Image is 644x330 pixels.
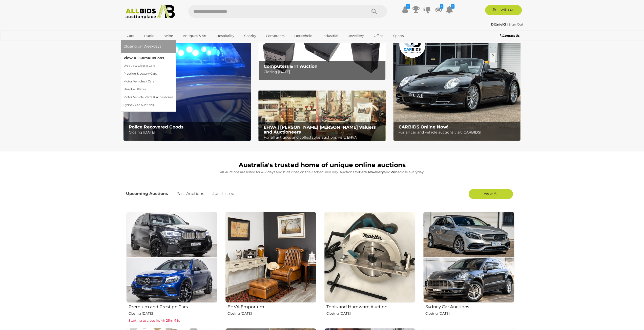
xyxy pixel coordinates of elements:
[123,5,178,19] img: Allbids.com.au
[291,32,316,40] a: Household
[423,212,514,303] img: Sydney Car Auctions
[263,32,288,40] a: Computers
[173,186,208,201] a: Past Auctions
[258,91,386,142] a: EHVA | Evans Hastings Valuers and Auctioneers EHVA | [PERSON_NAME] [PERSON_NAME] Valuers and Auct...
[423,211,514,324] a: Sydney Car Auctions Closing [DATE]
[509,22,523,26] a: Sign Out
[359,170,367,174] strong: Cars
[241,32,259,40] a: Charity
[319,32,342,40] a: Industrial
[324,212,415,303] img: Tools and Hardware Auction
[406,4,410,9] i: $
[425,303,514,309] h2: Sydney Car Auctions
[264,134,383,141] p: For all antiques and collectables auctions visit: EHVA
[393,29,521,141] a: CARBIDS Online Now! CARBIDS Online Now! For all car and vehicle auctions visit: CARBIDS!
[258,29,386,80] img: Computers & IT Auction
[440,4,443,9] i: 1
[227,311,316,316] p: Closing [DATE]
[324,211,415,324] a: Tools and Hardware Auction Closing [DATE]
[485,5,522,15] a: Sell with us
[507,22,508,26] span: |
[264,69,383,75] p: Closing [DATE]
[434,5,442,14] a: 1
[399,129,518,136] p: For all car and vehicle auctions visit: CARBIDS!
[264,64,318,69] b: Computers & IT Auction
[140,32,158,40] a: Trucks
[367,170,384,174] strong: Jewellery
[500,33,521,38] a: Contact Us
[209,186,238,201] a: Just Listed
[446,5,453,14] a: 1
[345,32,367,40] a: Jewellery
[126,169,518,175] p: All Auctions are listed for 4-7 days and bids close on their scheduled day. Auctions for , and cl...
[123,32,137,40] a: Cars
[362,5,387,18] button: Search
[451,4,454,9] i: 1
[129,129,248,136] p: Closing [DATE]
[227,303,316,309] h2: EHVA Emporium
[258,29,386,80] a: Computers & IT Auction Computers & IT Auction Closing [DATE]
[264,125,376,135] b: EHVA | [PERSON_NAME] [PERSON_NAME] Valuers and Auctioneers
[491,22,507,26] a: D@niel
[491,22,506,26] strong: D@niel
[425,311,514,316] p: Closing [DATE]
[500,34,519,37] b: Contact Us
[393,29,521,141] img: CARBIDS Online Now!
[129,318,180,322] span: Starting to close in: 4h 26m 48s
[126,162,518,169] h1: Australia's trusted home of unique online auctions
[129,124,183,129] b: Police Recovered Goods
[390,32,407,40] a: Sports
[469,189,513,199] a: View All
[390,170,400,174] strong: Wine
[225,212,316,303] img: EHVA Emporium
[126,186,172,201] a: Upcoming Auctions
[126,211,217,324] a: Premium and Prestige Cars Closing [DATE] Starting to close in: 4h 26m 48s
[326,303,415,309] h2: Tools and Hardware Auction
[123,29,251,141] a: Police Recovered Goods Police Recovered Goods Closing [DATE]
[123,29,251,141] img: Police Recovered Goods
[370,32,387,40] a: Office
[326,311,415,316] p: Closing [DATE]
[161,32,176,40] a: Wine
[180,32,210,40] a: Antiques & Art
[225,211,316,324] a: EHVA Emporium Closing [DATE]
[258,91,386,142] img: EHVA | Evans Hastings Valuers and Auctioneers
[213,32,238,40] a: Hospitality
[126,212,217,303] img: Premium and Prestige Cars
[129,311,217,316] p: Closing [DATE]
[401,5,409,14] a: $
[399,124,448,129] b: CARBIDS Online Now!
[129,303,217,309] h2: Premium and Prestige Cars
[483,191,498,196] span: View All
